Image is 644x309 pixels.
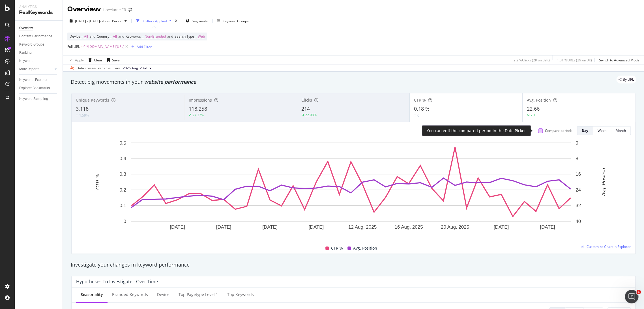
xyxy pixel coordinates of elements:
[103,7,126,13] div: Loccitane FR
[124,218,126,224] text: 0
[427,128,526,134] div: You can edit the compared period in the Date Picker
[19,33,59,39] a: Content Performance
[19,85,59,91] a: Explorer Bookmarks
[309,224,324,229] text: [DATE]
[441,224,469,229] text: 20 Aug. 2025
[134,16,174,25] button: 3 Filters Applied
[195,34,197,39] span: =
[67,55,84,65] button: Apply
[76,105,89,112] span: 3,118
[625,290,638,303] iframe: Intercom live chat
[616,128,626,133] div: Month
[611,126,631,135] button: Month
[84,33,88,40] span: All
[514,58,550,63] div: 2.2 % Clicks ( 2K on 89K )
[94,58,102,63] div: Clear
[601,168,606,196] text: Avg. Position
[67,16,129,25] button: [DATE] - [DATE]vsPrev. Period
[95,174,100,190] text: CTR %
[76,140,626,238] svg: A chart.
[414,97,426,103] span: CTR %
[19,66,39,72] div: More Reports
[531,113,535,117] div: 7.1
[331,245,343,252] span: CTR %
[301,105,310,112] span: 214
[81,44,83,49] span: =
[616,76,636,83] div: legacy label
[71,261,636,269] div: Investigate your changes in keyword performance
[137,44,152,49] div: Add Filter
[76,97,109,103] span: Unique Keywords
[112,58,120,63] div: Save
[192,19,208,23] span: Segments
[142,19,167,23] div: 3 Filters Applied
[301,97,312,103] span: Clicks
[636,290,641,294] span: 1
[126,34,141,39] span: Keywords
[215,16,251,25] button: Keyword Groups
[83,43,124,51] span: ^.*[DOMAIN_NAME][URL]
[593,126,611,135] button: Week
[119,156,126,161] text: 0.4
[414,105,430,112] span: 0.18 %
[119,187,126,193] text: 0.2
[19,58,59,64] a: Keywords
[183,16,210,25] button: Segments
[81,34,83,39] span: =
[113,33,117,40] span: All
[223,19,249,23] div: Keyword Groups
[119,171,126,177] text: 0.3
[67,44,80,49] span: Full URL
[527,97,551,103] span: Avg. Position
[527,105,540,112] span: 22.66
[19,77,59,83] a: Keywords Explorer
[353,245,377,252] span: Avg. Position
[597,55,639,65] button: Switch to Advanced Mode
[19,25,33,31] div: Overview
[192,113,204,117] div: 27.37%
[19,9,58,16] div: RealKeywords
[19,96,48,102] div: Keyword Sampling
[587,244,631,249] span: Customize Chart in Explorer
[198,33,205,40] span: Web
[157,292,169,297] div: Device
[494,224,509,229] text: [DATE]
[348,224,377,229] text: 12 Aug. 2025
[97,34,109,39] span: Country
[189,105,207,112] span: 118,258
[119,140,126,145] text: 0.5
[576,203,581,208] text: 32
[76,66,121,71] div: Data crossed with the Crawl
[577,126,593,135] button: Day
[227,292,254,297] div: Top Keywords
[129,43,152,50] button: Add Filter
[86,55,102,65] button: Clear
[576,187,581,193] text: 24
[105,55,120,65] button: Save
[19,77,48,83] div: Keywords Explorer
[110,34,112,39] span: =
[121,65,154,72] button: 2025 Aug. 23rd
[174,18,179,24] div: times
[305,113,317,117] div: 22.98%
[262,224,278,229] text: [DATE]
[599,58,639,63] div: Switch to Advanced Mode
[414,115,416,116] img: Equal
[598,128,606,133] div: Week
[557,58,592,63] div: 1.01 % URLs ( 29 on 3K )
[576,156,578,161] text: 8
[142,34,144,39] span: =
[67,5,101,14] div: Overview
[100,19,122,23] span: vs Prev. Period
[189,97,212,103] span: Impressions
[19,42,44,48] div: Keyword Groups
[145,33,166,40] span: Non-Branded
[540,224,555,229] text: [DATE]
[170,224,185,229] text: [DATE]
[576,171,581,177] text: 16
[75,58,84,63] div: Apply
[19,50,59,56] a: Ranking
[167,34,173,39] span: and
[128,8,132,12] div: arrow-right-arrow-left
